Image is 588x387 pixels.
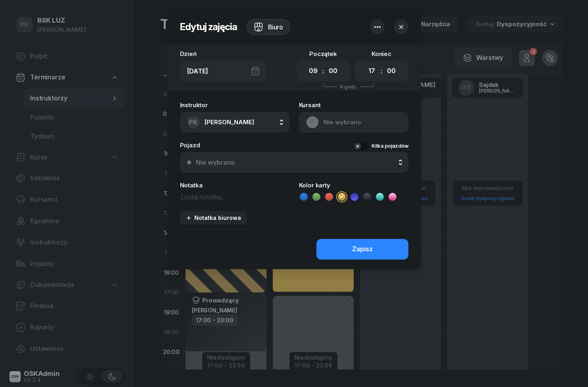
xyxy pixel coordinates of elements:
[189,119,198,126] span: PK
[322,66,324,76] div: :
[354,142,408,150] button: Kilka pojazdów
[180,211,247,224] button: Notatka biurowa
[205,118,254,126] span: [PERSON_NAME]
[372,142,408,150] div: Kilka pojazdów
[196,159,235,166] div: Nie wybrano
[381,66,382,76] div: :
[180,152,408,173] button: Nie wybrano
[180,21,237,33] h2: Edytuj zajęcia
[352,244,373,254] div: Zapisz
[180,112,289,133] button: PK[PERSON_NAME]
[316,239,408,260] button: Zapisz
[186,214,241,221] div: Notatka biurowa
